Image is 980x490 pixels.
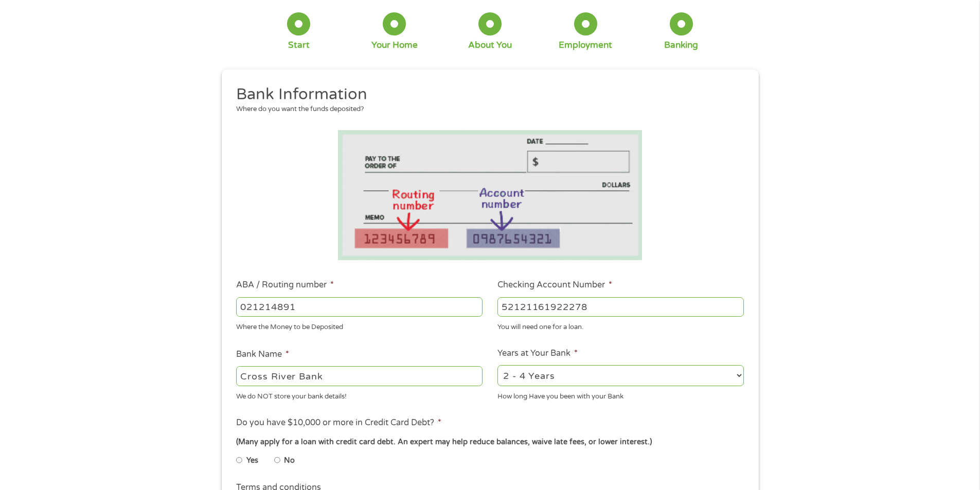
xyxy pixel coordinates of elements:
[236,297,483,317] input: 263177916
[236,388,483,402] div: We do NOT store your bank details!
[468,40,512,51] div: About You
[288,40,310,51] div: Start
[371,40,418,51] div: Your Home
[236,437,743,448] div: (Many apply for a loan with credit card debt. An expert may help reduce balances, waive late fees...
[559,40,612,51] div: Employment
[338,130,643,260] img: Routing number location
[246,455,258,466] label: Yes
[497,280,612,291] label: Checking Account Number
[284,455,295,466] label: No
[236,319,483,333] div: Where the Money to be Deposited
[236,418,441,428] label: Do you have $10,000 or more in Credit Card Debt?
[236,280,334,291] label: ABA / Routing number
[497,319,744,333] div: You will need one for a loan.
[497,388,744,402] div: How long Have you been with your Bank
[236,104,736,115] div: Where do you want the funds deposited?
[236,84,736,105] h2: Bank Information
[497,297,744,317] input: 345634636
[497,348,578,359] label: Years at Your Bank
[664,40,698,51] div: Banking
[236,349,289,360] label: Bank Name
